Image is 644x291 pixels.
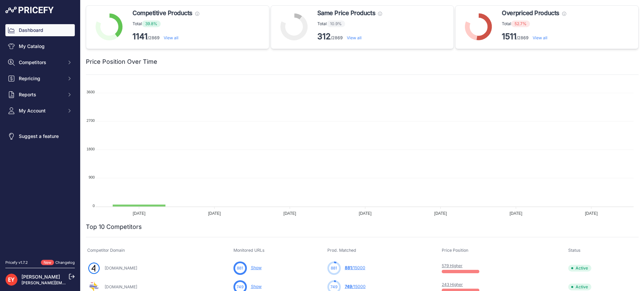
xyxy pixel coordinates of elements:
[87,248,125,253] span: Competitor Domain
[502,31,566,42] p: /2869
[132,20,199,27] p: Total
[345,265,352,270] span: 881
[86,222,142,232] h2: Top 10 Competitors
[568,248,581,253] span: Status
[533,35,547,40] a: View all
[87,147,95,151] tspan: 1800
[133,211,146,216] tspan: [DATE]
[93,204,95,208] tspan: 0
[5,89,75,101] button: Reports
[5,56,75,68] button: Competitors
[5,7,54,13] img: Pricefy Logo
[359,211,372,216] tspan: [DATE]
[568,265,591,272] span: Active
[87,90,95,94] tspan: 3600
[317,20,382,27] p: Total
[86,57,157,66] h2: Price Position Over Time
[345,265,365,270] a: 881/15000
[502,20,566,27] p: Total
[345,284,366,289] a: 749/15000
[330,284,337,290] span: 749
[55,260,75,265] a: Changelog
[19,59,63,66] span: Competitors
[132,31,199,42] p: /2869
[327,20,345,27] span: 10.9%
[502,8,559,18] span: Overpriced Products
[327,248,356,253] span: Prod. Matched
[317,8,375,18] span: Same Price Products
[89,175,95,179] tspan: 900
[442,263,463,268] a: 579 Higher
[585,211,598,216] tspan: [DATE]
[5,72,75,85] button: Repricing
[251,265,262,270] a: Show
[5,24,75,36] a: Dashboard
[347,35,362,40] a: View all
[442,282,463,287] a: 243 Higher
[5,40,75,52] a: My Catalog
[87,118,95,123] tspan: 2700
[509,211,522,216] tspan: [DATE]
[21,274,60,280] a: [PERSON_NAME]
[105,284,137,289] a: [DOMAIN_NAME]
[568,284,591,290] span: Active
[5,105,75,117] button: My Account
[345,284,352,289] span: 749
[251,284,262,289] a: Show
[142,20,161,27] span: 39.8%
[41,260,54,265] span: New
[442,248,468,253] span: Price Position
[132,32,148,41] strong: 1141
[511,20,530,27] span: 52.7%
[164,35,178,40] a: View all
[233,248,265,253] span: Monitored URLs
[237,265,243,271] span: 881
[19,107,63,114] span: My Account
[132,8,193,18] span: Competitive Products
[19,91,63,98] span: Reports
[317,32,331,41] strong: 312
[5,260,28,265] div: Pricefy v1.7.2
[208,211,221,216] tspan: [DATE]
[434,211,447,216] tspan: [DATE]
[19,75,63,82] span: Repricing
[5,130,75,142] a: Suggest a feature
[317,31,382,42] p: /2869
[105,265,137,271] a: [DOMAIN_NAME]
[502,32,517,41] strong: 1511
[283,211,296,216] tspan: [DATE]
[21,280,158,285] a: [PERSON_NAME][EMAIL_ADDRESS][PERSON_NAME][DOMAIN_NAME]
[236,284,244,290] span: 749
[331,265,337,271] span: 881
[5,24,75,252] nav: Sidebar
